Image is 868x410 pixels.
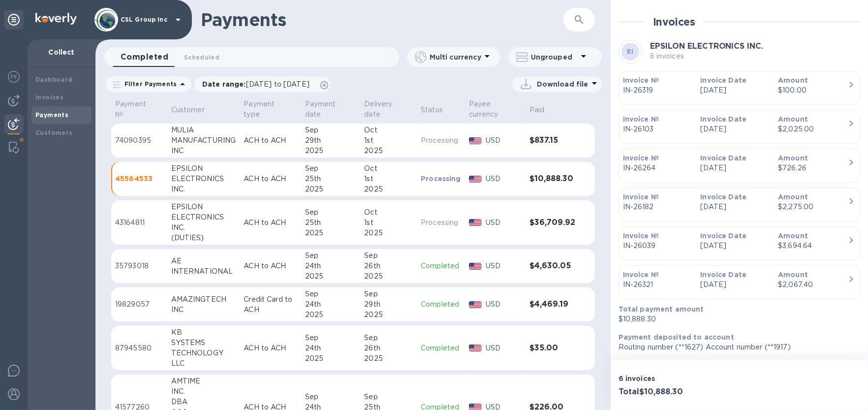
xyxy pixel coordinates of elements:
[171,146,236,156] div: INC
[115,218,163,228] p: 43164811
[531,52,578,62] p: Ungrouped
[364,310,413,320] div: 2025
[171,202,236,212] div: EPSILON
[619,305,704,313] b: Total payment amount
[623,241,693,251] p: IN-26039
[244,294,297,315] p: Credit Card to ACH
[115,343,163,353] p: 87945580
[778,193,808,201] b: Amount
[619,149,860,183] button: Invoice №IN-26264Invoice Date[DATE]Amount$726.26
[650,51,764,62] p: 6 invoices
[623,124,693,134] p: IN-26103
[201,9,563,30] h1: Payments
[623,163,693,173] p: IN-26264
[171,386,236,397] div: INC.
[115,174,163,184] p: 45564533
[364,261,413,271] div: 26th
[171,105,217,115] span: Customer
[619,342,852,352] p: Routing number (**1627) Account number (**1917)
[529,344,575,353] h3: $35.00
[171,294,236,305] div: AMAZINGTECH
[421,261,461,271] p: Completed
[430,52,481,62] p: Multi currency
[778,202,848,212] div: $2,275.00
[623,115,659,123] b: Invoice №
[244,261,297,271] p: ACH to ACH
[364,353,413,364] div: 2025
[619,71,860,105] button: Invoice №IN-26319Invoice Date[DATE]Amount$100.00
[121,16,170,23] p: CSL Group Inc
[627,48,633,55] b: EI
[619,265,860,299] button: Invoice №IN-26321Invoice Date[DATE]Amount$2,067.40
[650,41,764,51] b: EPSILON ELECTRONICS INC.
[421,174,461,184] p: Processing
[244,174,297,184] p: ACH to ACH
[364,343,413,353] div: 26th
[305,343,357,353] div: 24th
[305,261,357,271] div: 24th
[364,333,413,343] div: Sep
[305,146,357,156] div: 2025
[486,218,521,228] p: USD
[486,299,521,310] p: USD
[244,99,297,120] span: Payment type
[194,76,331,92] div: Date range:[DATE] to [DATE]
[364,392,413,402] div: Sep
[700,280,770,290] p: [DATE]
[305,310,357,320] div: 2025
[364,146,413,156] div: 2025
[115,299,163,310] p: 19829057
[623,280,693,290] p: IN-26321
[529,261,575,271] h3: $4,630.05
[619,110,860,144] button: Invoice №IN-26103Invoice Date[DATE]Amount$2,025.00
[778,124,848,134] div: $2,025.00
[778,76,808,84] b: Amount
[364,125,413,135] div: Oct
[364,184,413,194] div: 2025
[171,305,236,315] div: INC
[623,193,659,201] b: Invoice №
[115,135,163,146] p: 74090395
[171,212,236,222] div: ELECTRONICS
[421,299,461,310] p: Completed
[305,299,357,310] div: 24th
[305,392,357,402] div: Sep
[623,154,659,162] b: Invoice №
[202,79,314,89] p: Date range :
[700,76,746,84] b: Invoice Date
[623,202,693,212] p: IN-26182
[469,219,482,226] img: USD
[305,184,357,194] div: 2025
[244,218,297,228] p: ACH to ACH
[115,99,163,120] span: Payment №
[171,327,236,338] div: KB
[246,80,310,88] span: [DATE] to [DATE]
[35,94,63,101] b: Invoices
[421,105,456,115] span: Status
[421,343,461,353] p: Completed
[700,241,770,251] p: [DATE]
[700,154,746,162] b: Invoice Date
[700,232,746,240] b: Invoice Date
[778,280,848,290] div: $2,067.40
[700,202,770,212] p: [DATE]
[529,136,575,145] h3: $837.15
[469,99,522,120] span: Payee currency
[244,135,297,146] p: ACH to ACH
[171,184,236,194] div: INC.
[421,105,443,115] p: Status
[537,79,589,89] p: Download file
[700,124,770,134] p: [DATE]
[305,333,357,343] div: Sep
[469,301,482,308] img: USD
[469,176,482,183] img: USD
[529,105,545,115] p: Paid
[305,163,357,174] div: Sep
[364,251,413,261] div: Sep
[421,218,461,228] p: Processing
[619,188,860,221] button: Invoice №IN-26182Invoice Date[DATE]Amount$2,275.00
[115,261,163,271] p: 35793018
[364,163,413,174] div: Oct
[778,85,848,95] div: $100.00
[469,345,482,351] img: USD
